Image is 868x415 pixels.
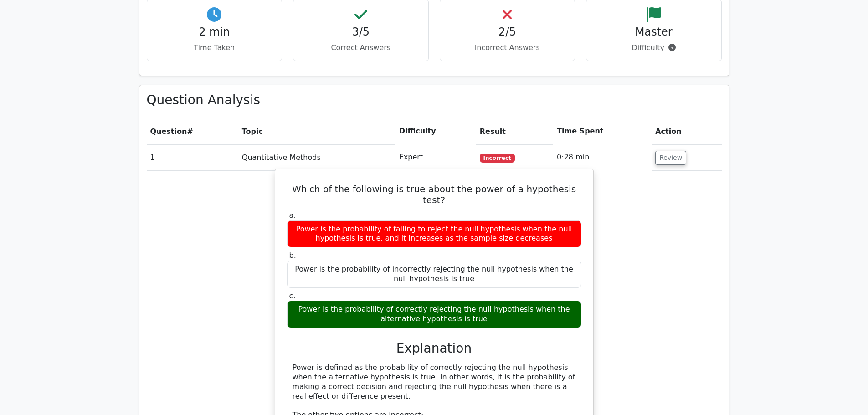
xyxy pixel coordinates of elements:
[476,118,553,144] th: Result
[553,118,652,144] th: Time Spent
[480,154,515,163] span: Incorrect
[395,118,476,144] th: Difficulty
[286,184,582,205] h5: Which of the following is true about the power of a hypothesis test?
[154,42,275,53] p: Time Taken
[147,118,238,144] th: #
[287,261,581,288] div: Power is the probability of incorrectly rejecting the null hypothesis when the null hypothesis is...
[287,301,581,328] div: Power is the probability of correctly rejecting the null hypothesis when the alternative hypothes...
[301,42,421,53] p: Correct Answers
[553,144,652,170] td: 0:28 min.
[289,211,296,220] span: a.
[238,118,395,144] th: Topic
[147,92,722,108] h3: Question Analysis
[293,341,576,356] h3: Explanation
[287,220,581,248] div: Power is the probability of failing to reject the null hypothesis when the null hypothesis is tru...
[594,26,714,39] h4: Master
[147,144,238,170] td: 1
[395,144,476,170] td: Expert
[447,26,568,39] h4: 2/5
[594,42,714,53] p: Difficulty
[655,151,686,165] button: Review
[652,118,721,144] th: Action
[289,251,296,260] span: b.
[154,26,275,39] h4: 2 min
[301,26,421,39] h4: 3/5
[150,127,187,136] span: Question
[447,42,568,53] p: Incorrect Answers
[289,292,296,300] span: c.
[238,144,395,170] td: Quantitative Methods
